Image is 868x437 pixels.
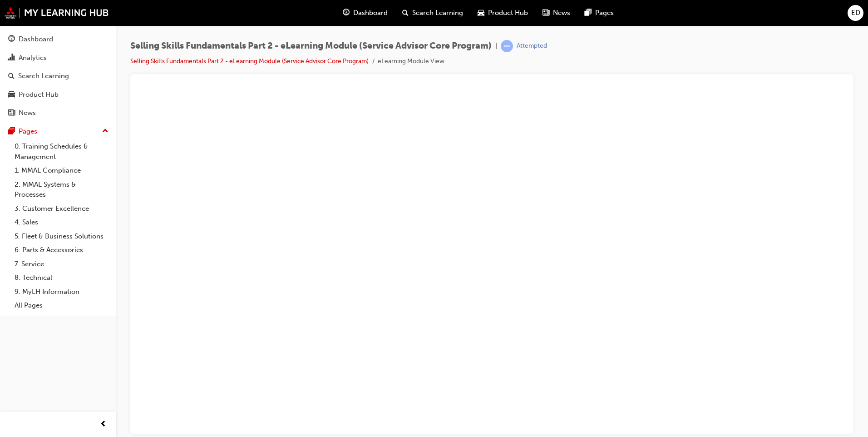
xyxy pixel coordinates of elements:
[4,68,112,84] a: Search Learning
[11,215,112,229] a: 4. Sales
[19,108,36,118] div: News
[4,50,112,66] a: Analytics
[402,7,409,19] span: search-icon
[553,8,570,18] span: News
[18,71,69,81] div: Search Learning
[4,31,112,48] a: Dashboard
[488,8,528,18] span: Product Hub
[102,125,108,137] span: up-icon
[11,271,112,285] a: 8. Technical
[8,54,15,62] span: chart-icon
[8,128,15,136] span: pages-icon
[577,4,621,22] a: pages-iconPages
[100,419,107,430] span: prev-icon
[851,8,860,18] span: ED
[378,56,444,67] li: eLearning Module View
[8,91,15,99] span: car-icon
[848,5,863,21] button: ED
[19,126,37,137] div: Pages
[11,229,112,243] a: 5. Fleet & Business Solutions
[4,123,112,140] button: Pages
[11,257,112,271] a: 7. Service
[501,40,513,52] span: learningRecordVerb_ATTEMPT-icon
[495,41,497,51] span: |
[8,109,15,117] span: news-icon
[130,41,492,51] span: Selling Skills Fundamentals Part 2 - eLearning Module (Service Advisor Core Program)
[4,104,112,121] a: News
[470,4,535,22] a: car-iconProduct Hub
[11,285,112,299] a: 9. MyLH Information
[19,89,59,100] div: Product Hub
[5,7,109,19] img: mmal
[335,4,395,22] a: guage-iconDashboard
[595,8,614,18] span: Pages
[535,4,577,22] a: news-iconNews
[11,178,112,202] a: 2. MMAL Systems & Processes
[8,72,15,80] span: search-icon
[11,202,112,216] a: 3. Customer Excellence
[11,243,112,257] a: 6. Parts & Accessories
[8,35,15,44] span: guage-icon
[585,7,592,19] span: pages-icon
[11,139,112,164] a: 0. Training Schedules & Management
[343,7,350,19] span: guage-icon
[412,8,463,18] span: Search Learning
[517,42,547,50] div: Attempted
[542,7,549,19] span: news-icon
[11,164,112,178] a: 1. MMAL Compliance
[4,29,112,123] button: DashboardAnalyticsSearch LearningProduct HubNews
[19,34,53,45] div: Dashboard
[130,57,369,65] a: Selling Skills Fundamentals Part 2 - eLearning Module (Service Advisor Core Program)
[353,8,388,18] span: Dashboard
[395,4,470,22] a: search-iconSearch Learning
[11,298,112,313] a: All Pages
[478,7,484,19] span: car-icon
[19,53,47,63] div: Analytics
[4,86,112,103] a: Product Hub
